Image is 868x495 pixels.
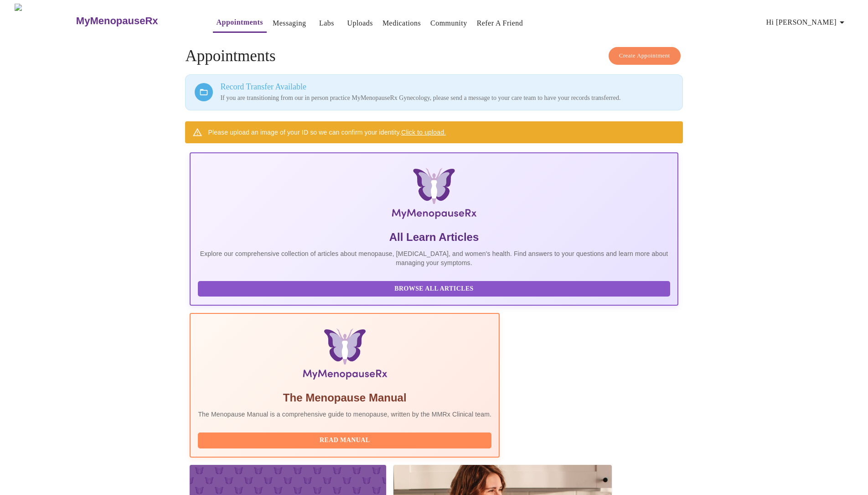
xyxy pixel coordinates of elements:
[319,17,334,30] a: Labs
[15,4,75,38] img: MyMenopauseRx Logo
[401,129,446,136] a: Click to upload.
[185,47,682,65] h4: Appointments
[347,17,373,30] a: Uploads
[198,284,672,292] a: Browse All Articles
[609,47,681,65] button: Create Appointment
[198,391,491,405] h5: The Menopause Manual
[473,14,527,32] button: Refer a Friend
[217,16,263,29] a: Appointments
[213,13,267,33] button: Appointments
[220,82,673,92] h3: Record Transfer Available
[198,281,670,297] button: Browse All Articles
[245,328,445,383] img: Menopause Manual
[220,94,673,103] p: If you are transitioning from our in person practice MyMenopauseRx Gynecology, please send a mess...
[198,432,491,448] button: Read Manual
[312,14,341,32] button: Labs
[198,436,494,443] a: Read Manual
[269,14,310,32] button: Messaging
[763,13,851,31] button: Hi [PERSON_NAME]
[198,230,670,245] h5: All Learn Articles
[271,168,596,223] img: MyMenopauseRx Logo
[382,17,421,30] a: Medications
[207,435,482,446] span: Read Manual
[427,14,471,32] button: Community
[766,16,847,29] span: Hi [PERSON_NAME]
[619,51,670,61] span: Create Appointment
[343,14,377,32] button: Uploads
[430,17,467,30] a: Community
[477,17,523,30] a: Refer a Friend
[198,249,670,267] p: Explore our comprehensive collection of articles about menopause, [MEDICAL_DATA], and women's hea...
[75,5,194,37] a: MyMenopauseRx
[207,283,661,295] span: Browse All Articles
[76,15,158,27] h3: MyMenopauseRx
[198,410,491,419] p: The Menopause Manual is a comprehensive guide to menopause, written by the MMRx Clinical team.
[208,124,446,141] div: Please upload an image of your ID so we can confirm your identity.
[273,17,306,30] a: Messaging
[379,14,424,32] button: Medications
